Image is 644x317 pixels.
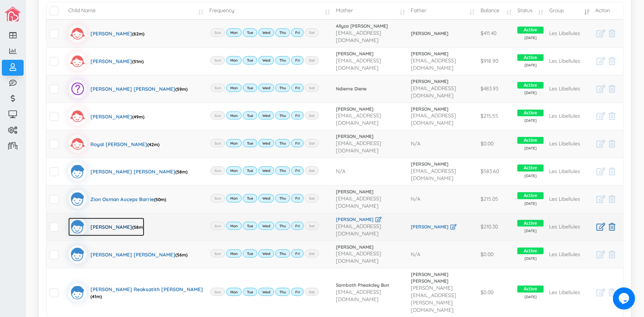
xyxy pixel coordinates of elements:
label: Thu [275,222,290,230]
label: Mon [226,111,242,120]
td: Les Libellules [547,103,593,130]
label: Mon [226,84,242,92]
label: Tue [243,249,257,258]
iframe: chat widget [613,287,637,310]
label: Fri [291,222,304,230]
span: [DATE] [517,118,543,123]
a: [PERSON_NAME] [336,189,405,195]
label: Fri [291,139,304,147]
a: [PERSON_NAME] [336,106,405,113]
span: (49m) [132,114,144,120]
td: $215.05 [478,185,515,213]
span: [EMAIL_ADDRESS][DOMAIN_NAME] [336,30,381,44]
a: [PERSON_NAME](62m) [68,24,144,43]
label: Mon [226,249,242,258]
span: Active [517,27,543,34]
a: [PERSON_NAME] Reaksatith [PERSON_NAME](41m) [68,283,203,302]
a: [PERSON_NAME](51m) [68,52,144,70]
td: N/A [408,241,478,268]
img: girlicon.svg [68,135,87,153]
span: [EMAIL_ADDRESS][DOMAIN_NAME] [411,57,457,71]
td: N/A [408,185,478,213]
label: Thu [275,249,290,258]
img: boyicon.svg [68,245,87,264]
label: Fri [291,28,304,37]
label: Wed [258,222,274,230]
label: Mon [226,288,242,296]
label: Tue [243,28,257,37]
img: girlicon.svg [68,24,87,43]
td: $411.40 [478,20,515,47]
label: Sun [210,166,225,175]
label: Wed [258,139,274,147]
td: Les Libellules [547,130,593,158]
td: $583.60 [478,158,515,185]
td: Status: activate to sort column ascending [514,2,546,20]
div: [PERSON_NAME] [PERSON_NAME] [90,245,187,264]
span: (51m) [132,59,144,64]
label: Thu [275,28,290,37]
td: $918.90 [478,47,515,75]
span: [EMAIL_ADDRESS][DOMAIN_NAME] [336,195,381,209]
td: $215.55 [478,103,515,130]
span: Active [517,248,543,255]
a: [PERSON_NAME] [411,51,475,57]
span: (41m) [90,294,102,299]
div: [PERSON_NAME] [PERSON_NAME] [90,162,187,181]
label: Sat [305,166,319,175]
label: Sat [305,84,319,92]
span: [DATE] [517,256,543,261]
span: Active [517,165,543,172]
span: [DATE] [517,201,543,206]
label: Wed [258,56,274,64]
label: Tue [243,166,257,175]
label: Tue [243,194,257,202]
img: boyicon.svg [68,218,87,236]
label: Sun [210,56,225,64]
img: girlicon.svg [68,52,87,70]
span: Active [517,110,543,117]
img: boyicon.svg [68,190,87,209]
span: (58m) [175,169,187,175]
label: Tue [243,111,257,120]
img: boyicon.svg [68,283,87,302]
label: Wed [258,194,274,202]
label: Tue [243,56,257,64]
img: image [4,7,21,21]
label: Tue [243,222,257,230]
span: [EMAIL_ADDRESS][DOMAIN_NAME] [336,140,381,154]
label: Fri [291,84,304,92]
div: [PERSON_NAME] [90,218,144,236]
label: Sat [305,139,319,147]
span: Active [517,54,543,61]
span: Active [517,137,543,144]
label: Thu [275,139,290,147]
label: Sat [305,56,319,64]
span: Active [517,192,543,199]
label: Tue [243,84,257,92]
label: Mon [226,139,242,147]
span: Active [517,286,543,293]
span: (59m) [175,86,187,92]
label: Wed [258,28,274,37]
td: Les Libellules [547,20,593,47]
div: [PERSON_NAME] Reaksatith [PERSON_NAME] [90,283,203,302]
a: [PERSON_NAME] [411,161,475,168]
td: Action [592,2,623,20]
label: Thu [275,166,290,175]
label: Fri [291,166,304,175]
img: boyicon.svg [68,162,87,181]
a: [PERSON_NAME] [336,244,405,251]
td: Mother: activate to sort column ascending [333,2,408,20]
a: Allyza [PERSON_NAME] [336,23,405,30]
a: [PERSON_NAME](49m) [68,107,144,125]
span: [EMAIL_ADDRESS][DOMAIN_NAME] [411,112,457,126]
span: [DATE] [517,173,543,179]
label: Sat [305,194,319,202]
span: [EMAIL_ADDRESS][DOMAIN_NAME] [336,57,381,71]
span: [DATE] [517,90,543,96]
img: unidentified.svg [68,80,87,98]
span: (50m) [154,197,166,202]
label: Thu [275,111,290,120]
span: [DATE] [517,35,543,41]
